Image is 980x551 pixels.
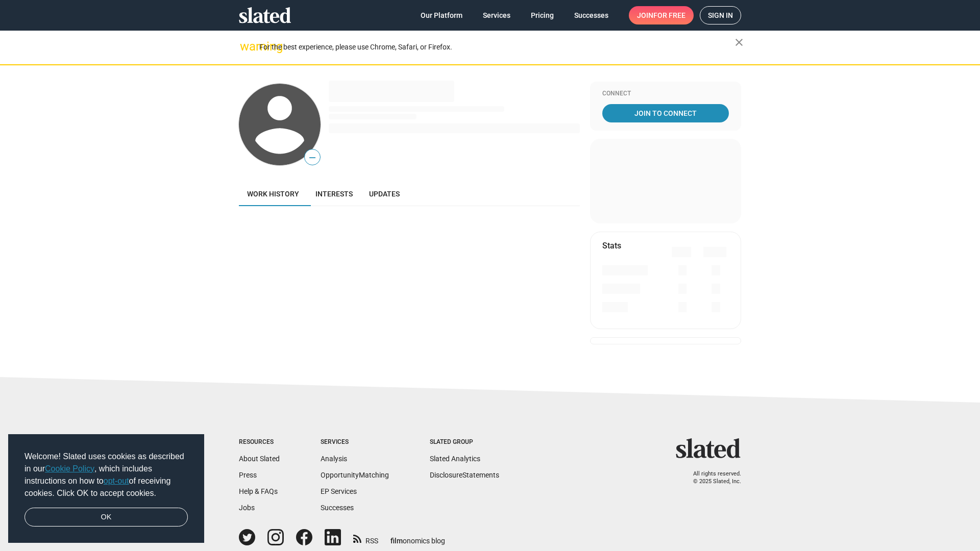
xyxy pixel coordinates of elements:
[637,6,685,24] span: Join
[247,190,299,198] span: Work history
[321,504,354,512] a: Successes
[483,6,510,24] span: Services
[531,6,554,24] span: Pricing
[239,455,280,463] a: About Slated
[412,6,471,24] a: Our Platform
[321,487,357,495] a: EP Services
[239,182,307,206] a: Work history
[653,6,685,24] span: for free
[602,90,729,98] div: Connect
[239,471,257,479] a: Press
[700,6,741,24] a: Sign in
[8,434,204,543] div: cookieconsent
[321,455,347,463] a: Analysis
[353,530,378,546] a: RSS
[430,438,499,446] div: Slated Group
[259,40,735,54] div: For the best experience, please use Chrome, Safari, or Firefox.
[240,40,252,53] mat-icon: warning
[602,104,729,122] a: Join To Connect
[305,151,320,164] span: —
[566,6,617,24] a: Successes
[523,6,562,24] a: Pricing
[629,6,694,24] a: Joinfor free
[708,7,733,24] span: Sign in
[421,6,462,24] span: Our Platform
[321,471,389,479] a: OpportunityMatching
[369,190,400,198] span: Updates
[574,6,608,24] span: Successes
[475,6,519,24] a: Services
[24,508,188,527] a: dismiss cookie message
[430,471,499,479] a: DisclosureStatements
[239,487,278,495] a: Help & FAQs
[361,182,408,206] a: Updates
[604,104,727,122] span: Join To Connect
[307,182,361,206] a: Interests
[239,504,255,512] a: Jobs
[24,450,188,499] span: Welcome! Slated uses cookies as described in our , which includes instructions on how to of recei...
[321,438,389,446] div: Services
[239,438,280,446] div: Resources
[682,470,741,485] p: All rights reserved. © 2025 Slated, Inc.
[602,240,621,251] mat-card-title: Stats
[733,36,745,48] mat-icon: close
[390,537,403,545] span: film
[104,477,129,485] a: opt-out
[45,464,94,473] a: Cookie Policy
[430,455,480,463] a: Slated Analytics
[315,190,353,198] span: Interests
[390,528,445,546] a: filmonomics blog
